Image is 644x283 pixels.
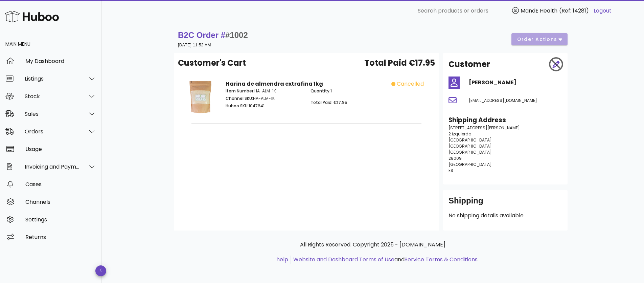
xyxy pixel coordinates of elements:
[25,146,96,152] div: Usage
[5,9,59,24] img: Huboo Logo
[226,80,323,88] strong: Harina de almendra extrafina 1kg
[178,57,246,69] span: Customer's Cart
[178,43,211,47] small: [DATE] 11:52 AM
[448,212,562,220] p: No shipping details available
[179,241,566,249] p: All Rights Reserved. Copyright 2025 - [DOMAIN_NAME]
[448,143,492,149] span: [GEOGRAPHIC_DATA]
[293,256,394,263] a: Website and Dashboard Terms of Use
[226,88,254,94] span: Item Number:
[448,168,453,173] span: ES
[25,181,96,188] div: Cases
[225,30,248,40] span: #1002
[25,111,80,117] div: Sales
[448,137,492,143] span: [GEOGRAPHIC_DATA]
[448,149,492,155] span: [GEOGRAPHIC_DATA]
[226,95,302,102] p: HA-ALM-1K
[448,155,462,161] span: 28009
[25,75,80,82] div: Listings
[276,256,288,263] a: help
[291,256,478,264] li: and
[25,164,80,170] div: Invoicing and Payments
[25,216,96,223] div: Settings
[448,125,520,131] span: [STREET_ADDRESS][PERSON_NAME]
[25,58,96,64] div: My Dashboard
[226,103,302,109] p: 1047641
[226,88,302,94] p: HA-ALM-1K
[226,95,253,101] span: Channel SKU:
[25,234,96,240] div: Returns
[521,7,557,15] span: MandE Health
[405,256,478,263] a: Service Terms & Conditions
[448,115,562,125] h3: Shipping Address
[25,128,80,135] div: Orders
[25,93,80,100] div: Stock
[559,7,589,15] span: (Ref: 14281)
[448,58,490,70] h2: Customer
[226,103,249,109] span: Huboo SKU:
[310,88,330,94] span: Quantity:
[310,100,347,105] span: Total Paid: €17.95
[364,57,435,69] span: Total Paid €17.95
[448,195,562,212] div: Shipping
[25,199,96,205] div: Channels
[594,7,612,15] a: Logout
[183,80,217,114] img: Product Image
[178,30,248,40] strong: B2C Order #
[448,161,492,167] span: [GEOGRAPHIC_DATA]
[310,88,387,94] p: 1
[469,97,537,103] span: [EMAIL_ADDRESS][DOMAIN_NAME]
[469,79,562,87] h4: [PERSON_NAME]
[397,80,424,88] span: cancelled
[448,131,471,137] span: 2 izquierda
